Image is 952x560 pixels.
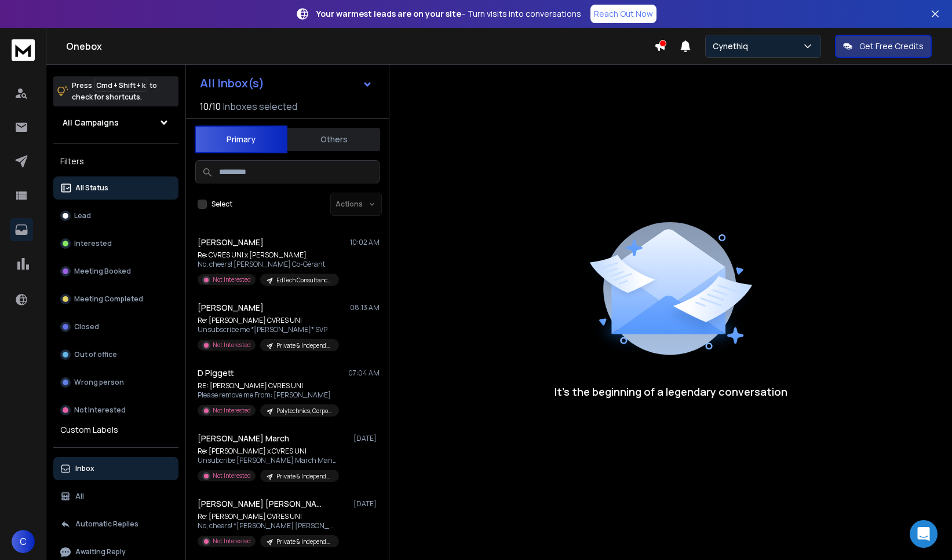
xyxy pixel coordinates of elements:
p: Re: [PERSON_NAME] x CVRES UNI [198,447,337,456]
h3: Custom Labels [60,424,118,436]
p: All [75,492,84,501]
p: Private & Independent Universities + International Branch Campuses / [GEOGRAPHIC_DATA] [276,537,332,546]
button: C [12,530,35,553]
button: All Campaigns [53,111,178,134]
p: Not Interested [213,471,251,480]
button: Closed [53,315,178,338]
p: Awaiting Reply [75,547,126,557]
button: Out of office [53,343,178,366]
p: All Status [75,183,108,193]
p: Reach Out Now [594,8,653,20]
p: Get Free Credits [859,40,924,52]
h3: Filters [53,153,178,170]
p: [DATE] [353,434,380,443]
h1: [PERSON_NAME] [198,302,264,314]
button: Not Interested [53,399,178,422]
p: Re: [PERSON_NAME] CVRES UNI [198,512,337,521]
p: Re: [PERSON_NAME] CVRES UNI [198,316,337,325]
p: Unsubscribe me *[PERSON_NAME]* SVP [198,325,337,334]
p: Not Interested [213,406,251,415]
button: Wrong person [53,371,178,394]
p: Automatic Replies [75,520,138,529]
a: Reach Out Now [590,5,656,23]
h1: All Campaigns [63,117,119,128]
p: EdTech Consultancies & Solution Providers (White-Label Model) / EU [276,276,332,285]
p: Meeting Booked [74,267,131,276]
strong: Your warmest leads are on your site [316,8,461,19]
p: Please remove me From: [PERSON_NAME] [198,390,337,400]
p: Polytechnics, Corporate Training Divisions & Digital Skills NGOs / [GEOGRAPHIC_DATA] [276,407,332,415]
p: Re: CVRES UNI x [PERSON_NAME] [198,250,337,260]
p: Interested [74,239,112,248]
h1: [PERSON_NAME] March [198,433,289,444]
div: Open Intercom Messenger [910,520,938,548]
button: All [53,485,178,508]
span: Cmd + Shift + k [94,79,147,92]
label: Select [211,200,232,209]
button: Inbox [53,457,178,480]
p: It’s the beginning of a legendary conversation [555,384,787,400]
p: Not Interested [74,406,126,415]
p: Press to check for shortcuts. [72,80,157,103]
p: Meeting Completed [74,294,143,304]
button: Get Free Credits [835,35,932,58]
p: Not Interested [213,537,251,546]
img: logo [12,39,35,61]
p: Unsubcribe [PERSON_NAME] March Managing Partner, [198,456,337,465]
button: Primary [195,126,287,153]
h3: Inboxes selected [223,100,297,113]
p: Not Interested [213,275,251,284]
p: Wrong person [74,378,124,387]
h1: D Piggett [198,367,234,379]
h1: [PERSON_NAME] [PERSON_NAME] [198,498,325,510]
p: Private & Independent Universities + International Branch Campuses / [GEOGRAPHIC_DATA] [276,472,332,481]
button: All Status [53,176,178,200]
p: No, cheers! [PERSON_NAME] Co-Gérant [198,260,337,269]
p: No, cheers! *[PERSON_NAME] [PERSON_NAME]* [198,521,337,530]
p: Inbox [75,464,94,473]
h1: [PERSON_NAME] [198,237,264,248]
p: – Turn visits into conversations [316,8,581,20]
p: Private & Independent Universities + International Branch Campuses / [GEOGRAPHIC_DATA] [276,341,332,350]
p: Not Interested [213,341,251,349]
p: 10:02 AM [350,238,380,247]
button: Meeting Completed [53,288,178,311]
p: Cynethiq [713,40,753,52]
p: 08:13 AM [350,303,380,312]
button: All Inbox(s) [191,72,382,95]
h1: Onebox [66,39,654,53]
p: Out of office [74,350,117,359]
button: Interested [53,232,178,255]
p: 07:04 AM [348,369,380,378]
button: Lead [53,204,178,227]
p: RE: [PERSON_NAME] CVRES UNI [198,381,337,390]
button: Automatic Replies [53,513,178,536]
p: [DATE] [353,499,380,509]
p: Lead [74,211,91,220]
button: Others [287,127,380,152]
p: Closed [74,322,99,331]
h1: All Inbox(s) [200,78,264,89]
span: 10 / 10 [200,100,221,113]
button: Meeting Booked [53,260,178,283]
